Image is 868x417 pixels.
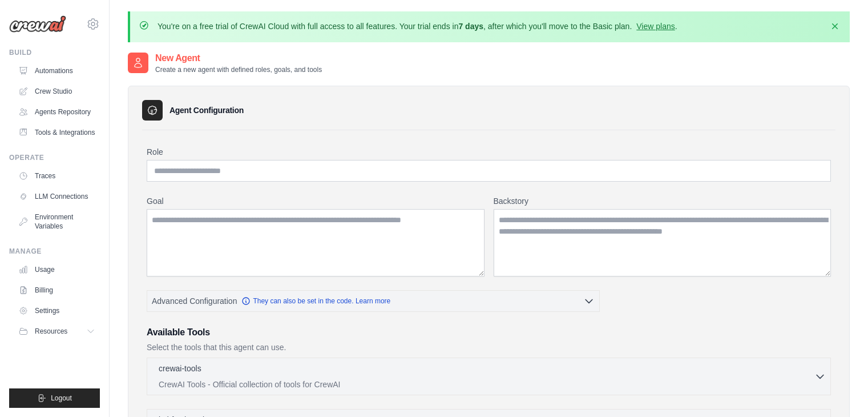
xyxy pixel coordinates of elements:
strong: 7 days [458,22,483,31]
button: Advanced Configuration They can also be set in the code. Learn more [147,291,599,311]
label: Role [147,146,831,158]
div: Manage [9,247,100,256]
label: Goal [147,195,485,207]
a: Agents Repository [14,103,100,121]
a: Automations [14,62,100,80]
div: Build [9,48,100,57]
p: crewai-tools [159,363,201,374]
a: Tools & Integrations [14,123,100,142]
img: Logo [9,15,66,33]
p: You're on a free trial of CrewAI Cloud with full access to all features. Your trial ends in , aft... [158,21,677,32]
a: Settings [14,302,100,320]
a: View plans [636,22,675,31]
span: Resources [35,327,67,336]
button: Logout [9,388,100,408]
a: Crew Studio [14,82,100,101]
a: LLM Connections [14,187,100,206]
p: Select the tools that this agent can use. [147,342,831,353]
a: They can also be set in the code. Learn more [241,296,390,306]
a: Billing [14,281,100,299]
button: Resources [14,322,100,340]
span: Logout [51,394,72,403]
h2: New Agent [155,51,322,65]
a: Environment Variables [14,208,100,235]
h3: Available Tools [147,326,831,339]
label: Backstory [494,195,831,207]
div: Operate [9,153,100,162]
p: Create a new agent with defined roles, goals, and tools [155,65,322,74]
button: crewai-tools CrewAI Tools - Official collection of tools for CrewAI [152,363,826,390]
span: Advanced Configuration [152,295,237,307]
a: Traces [14,167,100,185]
h3: Agent Configuration [169,105,244,116]
a: Usage [14,260,100,279]
p: CrewAI Tools - Official collection of tools for CrewAI [159,379,814,390]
